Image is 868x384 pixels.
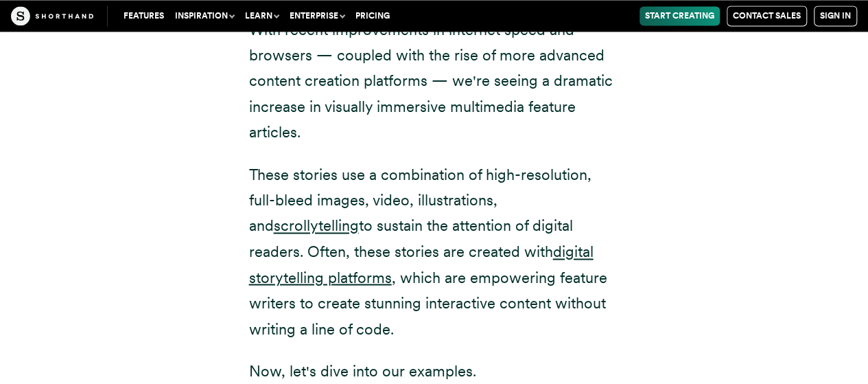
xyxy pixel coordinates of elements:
a: Sign in [814,5,857,26]
button: Learn [239,6,284,25]
img: The Craft [11,6,93,25]
a: Features [118,6,169,25]
a: scrollytelling [274,216,359,234]
a: Start Creating [640,6,720,25]
p: Now, let's dive into our examples. [249,358,620,383]
p: With recent improvements in internet speed and browsers — coupled with the rise of more advanced ... [249,17,620,146]
a: Pricing [350,6,395,25]
button: Enterprise [284,6,350,25]
p: These stories use a combination of high-resolution, full-bleed images, video, illustrations, and ... [249,162,620,342]
button: Inspiration [169,6,239,25]
a: digital storytelling platforms [249,242,594,286]
a: Contact Sales [727,5,807,26]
